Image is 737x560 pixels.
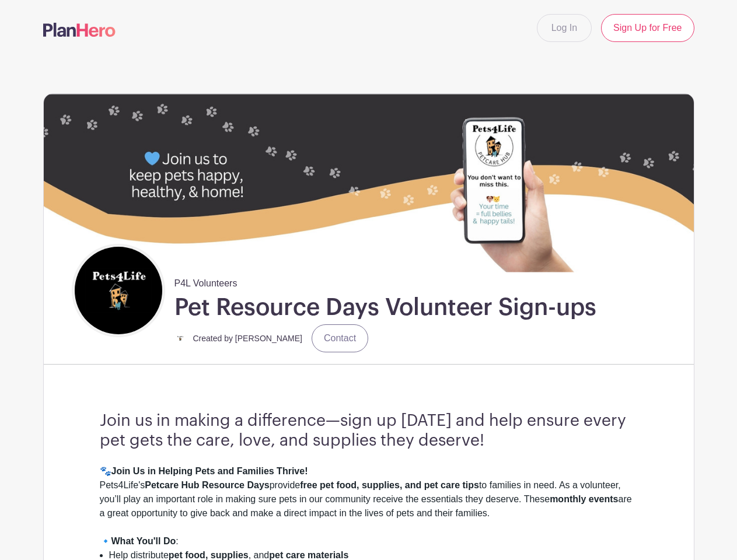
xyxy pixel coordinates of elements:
[100,411,638,450] h3: Join us in making a difference—sign up [DATE] and help ensure every pet gets the care, love, and ...
[169,550,249,560] strong: pet food, supplies
[537,14,592,42] a: Log In
[100,534,638,548] div: 🔹 :
[312,324,368,352] a: Contact
[174,272,237,290] span: P4L Volunteers
[44,94,694,272] img: 40210%20Zip%20(7).jpg
[300,480,479,490] strong: free pet food, supplies, and pet care tips
[43,23,116,37] img: logo-507f7623f17ff9eddc593b1ce0a138ce2505c220e1c5a4e2b4648c50719b7d32.svg
[145,480,269,490] strong: Petcare Hub Resource Days
[174,332,186,344] img: small%20square%20logo.jpg
[193,334,303,343] small: Created by [PERSON_NAME]
[601,14,694,42] a: Sign Up for Free
[111,536,176,546] strong: What You'll Do
[100,464,638,534] div: 🐾 Pets4Life's provide to families in need. As a volunteer, you’ll play an important role in makin...
[269,550,348,560] strong: pet care materials
[550,494,618,504] strong: monthly events
[174,293,596,322] h1: Pet Resource Days Volunteer Sign-ups
[111,466,308,476] strong: Join Us in Helping Pets and Families Thrive!
[75,247,162,334] img: square%20black%20logo%20FB%20profile.jpg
